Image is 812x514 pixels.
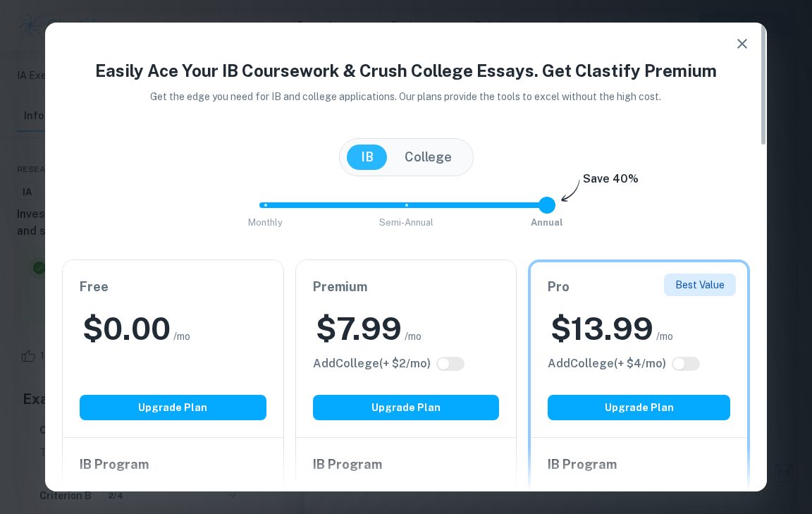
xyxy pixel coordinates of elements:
[248,217,283,228] span: Monthly
[548,395,730,420] button: Upgrade Plan
[62,58,750,83] h4: Easily Ace Your IB Coursework & Crush College Essays. Get Clastify Premium
[390,145,466,170] button: College
[405,329,422,344] span: /mo
[80,277,266,297] h6: Free
[173,329,190,344] span: /mo
[531,217,563,228] span: Annual
[131,89,682,104] p: Get the edge you need for IB and college applications. Our plans provide the tools to excel witho...
[548,277,730,297] h6: Pro
[379,217,433,228] span: Semi-Annual
[80,395,266,420] button: Upgrade Plan
[82,308,171,350] h2: $ 0.00
[313,355,431,372] h6: Click to see all the additional College features.
[347,145,388,170] button: IB
[313,277,500,297] h6: Premium
[561,179,580,203] img: subscription-arrow.svg
[550,308,653,350] h2: $ 13.99
[313,395,500,420] button: Upgrade Plan
[656,329,673,344] span: /mo
[675,277,725,293] p: Best Value
[583,171,639,195] h6: Save 40%
[548,355,666,372] h6: Click to see all the additional College features.
[316,308,402,350] h2: $ 7.99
